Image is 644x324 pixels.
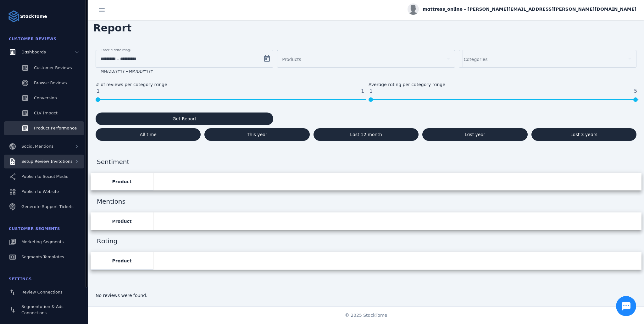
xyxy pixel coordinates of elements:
span: Last year [465,132,485,137]
a: Customer Reviews [4,61,84,75]
mat-header-cell: Product [91,173,153,190]
span: Publish to Website [21,189,59,194]
span: 1 [369,87,374,95]
img: profile.jpg [408,3,419,15]
mat-label: Products [282,57,301,62]
a: CLV Impact [4,106,84,120]
button: All time [96,128,201,141]
span: ngx-slider-max [96,97,100,102]
strong: StackTome [20,13,47,20]
a: Segmentation & Ads Connections [4,300,84,319]
span: CLV Impact [34,111,58,115]
span: Dashboards [21,50,46,54]
button: Last 12 month [314,128,419,141]
span: Report [88,15,136,41]
mat-header-cell: Product [91,252,153,270]
span: – [117,55,119,63]
h1: No reviews were found. [96,292,636,299]
span: Product Performance [34,126,77,130]
span: ngx-slider [369,97,373,102]
span: Last 12 month [350,132,382,137]
span: ngx-slider-max [633,97,638,102]
a: Product Performance [4,121,84,135]
a: Publish to Website [4,185,84,199]
a: Generate Support Tickets [4,200,84,214]
ngx-slider: ngx-slider [96,99,366,100]
span: Social Mentions [21,144,53,149]
span: Marketing Segments [21,239,64,244]
span: Conversion [34,96,57,100]
a: Browse Reviews [4,76,84,90]
span: Customer Reviews [34,65,72,70]
button: This year [204,128,309,141]
span: Customer Segments [9,227,60,231]
span: Browse Reviews [34,80,67,85]
button: Open calendar [261,52,273,65]
span: Settings [9,277,32,281]
button: Get Report [96,113,273,125]
span: Generate Support Tickets [21,204,74,209]
span: 1 [96,87,101,95]
span: Setup Review Invitations [21,159,73,164]
div: Mentions [91,190,641,212]
div: Sentiment [91,151,641,173]
a: Conversion [4,91,84,105]
span: Segmentation & Ads Connections [21,304,64,315]
span: Publish to Social Media [21,174,69,179]
mat-header-cell: Product [91,212,153,230]
a: Publish to Social Media [4,170,84,184]
div: Rating [91,230,641,252]
img: Logo image [8,10,20,23]
span: mattress_online - [PERSON_NAME][EMAIL_ADDRESS][PERSON_NAME][DOMAIN_NAME] [423,6,636,13]
button: Last 3 years [531,128,636,141]
span: Review Connections [21,290,63,294]
mat-label: # of reviews per category range [96,82,167,87]
button: Last year [422,128,527,141]
a: Marketing Segments [4,235,84,249]
ngx-slider: ngx-slider [369,99,639,100]
button: mattress_online - [PERSON_NAME][EMAIL_ADDRESS][PERSON_NAME][DOMAIN_NAME] [408,3,636,15]
mat-label: Enter a date range [101,48,132,52]
span: Get Report [173,117,197,121]
span: 1 [360,87,365,95]
span: Segments Templates [21,255,64,259]
span: © 2025 StackTome [345,312,387,319]
a: Review Connections [4,285,84,299]
a: Segments Templates [4,250,84,264]
span: Customer Reviews [9,37,57,41]
span: 5 [633,87,638,95]
span: This year [247,132,267,137]
span: Last 3 years [570,132,597,137]
span: All time [140,132,156,137]
mat-label: Average rating per category range [369,82,445,87]
mat-hint: MM/DD/YYYY – MM/DD/YYYY [101,68,153,74]
mat-label: Categories [464,57,488,62]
